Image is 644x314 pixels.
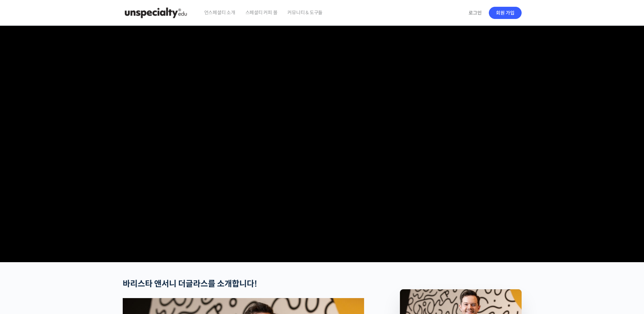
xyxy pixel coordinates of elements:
a: 회원 가입 [489,7,522,19]
a: 로그인 [464,5,486,21]
h2: 바리스타 앤서니 더글라스를 소개합니다! [123,279,364,289]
